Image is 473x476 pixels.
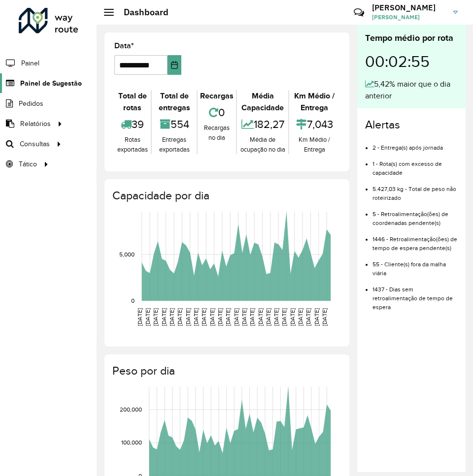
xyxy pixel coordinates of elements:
[176,308,183,326] text: [DATE]
[114,40,134,52] label: Data
[185,308,191,326] text: [DATE]
[289,308,296,326] text: [DATE]
[19,159,37,169] span: Tático
[20,78,82,89] span: Painel de Sugestão
[20,139,50,149] span: Consultas
[154,135,194,154] div: Entregas exportadas
[321,308,328,326] text: [DATE]
[209,308,215,326] text: [DATE]
[200,102,234,123] div: 0
[372,3,446,12] h3: [PERSON_NAME]
[144,308,151,326] text: [DATE]
[372,227,458,253] li: 1446 - Retroalimentação(ões) de tempo de espera pendente(s)
[169,308,175,326] text: [DATE]
[152,308,159,326] text: [DATE]
[365,32,458,45] div: Tempo médio por rota
[281,308,287,326] text: [DATE]
[372,13,446,22] span: [PERSON_NAME]
[372,177,458,202] li: 5.427,03 kg - Total de peso não roteirizado
[257,308,264,326] text: [DATE]
[292,135,337,154] div: Km Médio / Entrega
[193,308,199,326] text: [DATE]
[365,45,458,78] div: 00:02:55
[20,119,51,129] span: Relatórios
[372,278,458,312] li: 1437 - Dias sem retroalimentação de tempo de espera
[154,90,194,114] div: Total de entregas
[239,135,286,154] div: Média de ocupação no dia
[136,308,143,326] text: [DATE]
[114,7,169,18] h2: Dashboard
[239,90,286,114] div: Média Capacidade
[372,152,458,177] li: 1 - Rota(s) com excesso de capacidade
[121,439,142,445] text: 100,000
[117,90,148,114] div: Total de rotas
[292,90,337,114] div: Km Médio / Entrega
[201,308,207,326] text: [DATE]
[233,308,239,326] text: [DATE]
[120,406,142,413] text: 200,000
[21,58,39,68] span: Painel
[313,308,320,326] text: [DATE]
[372,136,458,152] li: 2 - Entrega(s) após jornada
[200,123,234,142] div: Recargas no dia
[348,2,370,23] a: Contato Rápido
[131,297,135,304] text: 0
[292,114,337,135] div: 7,043
[249,308,255,326] text: [DATE]
[112,189,339,203] h4: Capacidade por dia
[239,114,286,135] div: 182,27
[19,98,43,109] span: Pedidos
[161,308,167,326] text: [DATE]
[305,308,311,326] text: [DATE]
[217,308,223,326] text: [DATE]
[225,308,231,326] text: [DATE]
[265,308,271,326] text: [DATE]
[273,308,279,326] text: [DATE]
[372,202,458,227] li: 5 - Retroalimentação(ões) de coordenadas pendente(s)
[297,308,304,326] text: [DATE]
[117,114,148,135] div: 39
[168,55,181,75] button: Choose Date
[117,135,148,154] div: Rotas exportadas
[365,78,458,102] div: 5,42% maior que o dia anterior
[119,251,135,257] text: 5,000
[365,118,458,132] h4: Alertas
[200,90,234,102] div: Recargas
[112,364,339,378] h4: Peso por dia
[154,114,194,135] div: 554
[372,253,458,278] li: 55 - Cliente(s) fora da malha viária
[241,308,247,326] text: [DATE]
